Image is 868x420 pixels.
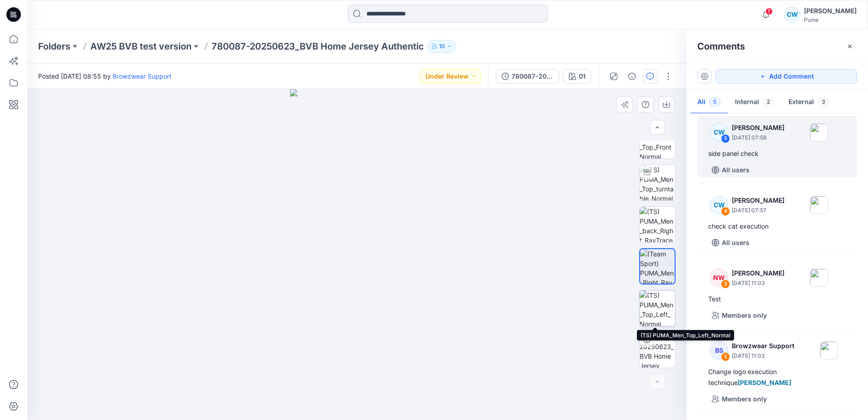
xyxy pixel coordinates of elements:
a: Folders [38,40,70,53]
img: (TS) PUMA_Men_Top_Left_Normal [640,290,675,326]
p: 780087-20250623_BVB Home Jersey Authentic [212,40,424,53]
button: 01 [563,69,592,84]
div: 780087-20250623_BVB Home Jersey Authentic [512,71,553,81]
img: (TS) PUMA_Men_back_Right_RayTrace [640,207,675,242]
div: Puma [804,16,857,23]
button: All users [708,163,753,177]
div: CW [710,196,728,214]
img: 780087-20250623_BVB Home Jersey Authentic 01 [640,332,675,368]
button: Members only [708,392,770,406]
p: Members only [722,394,767,405]
button: Add Comment [715,69,857,84]
p: [DATE] 11:03 [732,351,794,360]
button: External [781,91,837,114]
p: All users [722,237,750,248]
div: CW [784,6,800,23]
p: Browzwear Support [732,340,794,351]
p: [PERSON_NAME] [732,268,784,279]
button: Details [625,69,639,84]
img: (TS) PUMA_Men_Top_Front Normal [640,123,675,159]
img: (Team Sport) PUMA_Men_Right_RayTrace [640,249,675,284]
img: eyJhbGciOiJIUzI1NiIsImtpZCI6IjAiLCJzbHQiOiJzZXMiLCJ0eXAiOiJKV1QifQ.eyJkYXRhIjp7InR5cGUiOiJzdG9yYW... [290,89,424,420]
p: [PERSON_NAME] [732,195,784,206]
div: side panel check [708,148,846,159]
div: 01 [579,71,586,81]
div: 4 [721,207,730,216]
p: Members only [722,310,767,321]
span: 3 [818,97,829,106]
button: Internal [728,91,781,114]
a: Browzwear Support [113,72,172,80]
button: All [690,91,728,114]
p: [DATE] 11:03 [732,279,784,288]
img: (TS) PUMA_Men_Top_turntable_Normal [640,165,675,200]
span: 2 [763,97,774,106]
p: 10 [439,41,445,51]
span: 1 [765,8,773,15]
p: [DATE] 07:58 [732,133,784,142]
p: All users [722,165,750,175]
div: [PERSON_NAME] [804,5,857,16]
button: 780087-20250623_BVB Home Jersey Authentic [496,69,559,84]
span: [PERSON_NAME] [738,379,791,386]
div: Test [708,294,846,305]
button: Members only [708,308,770,323]
p: [DATE] 07:57 [732,206,784,215]
div: NW [710,269,728,287]
button: All users [708,235,753,250]
div: 2 [721,352,730,361]
h2: Comments [697,41,745,52]
p: [PERSON_NAME] [732,122,784,133]
div: check cat execution [708,221,846,232]
div: 5 [721,134,730,143]
div: 3 [721,280,730,289]
span: 5 [709,97,720,106]
div: BS [710,341,728,360]
button: 10 [428,40,456,53]
div: Change logo execution technique [708,366,846,388]
div: CW [710,123,728,141]
span: Posted [DATE] 08:55 by [38,71,172,81]
a: AW25 BVB test version [90,40,192,53]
